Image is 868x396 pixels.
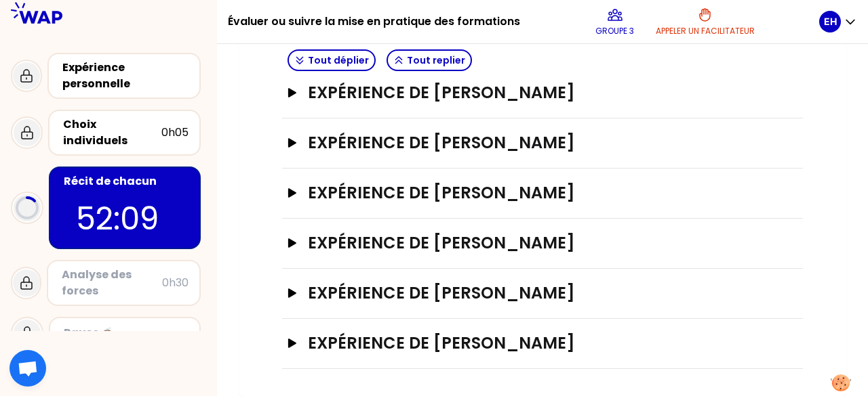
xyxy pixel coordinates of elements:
[62,60,189,92] div: Expérience personnelle
[288,82,797,104] button: Expérience de [PERSON_NAME]
[64,325,189,341] div: Pause ☕️
[595,26,634,37] p: Groupe 3
[308,232,750,254] h3: Expérience de [PERSON_NAME]
[308,182,750,204] h3: Expérience de [PERSON_NAME]
[9,350,46,387] div: Ouvrir le chat
[308,282,750,304] h3: Expérience de [PERSON_NAME]
[64,173,189,190] div: Récit de chacun
[162,275,189,291] div: 0h30
[824,15,837,28] p: EH
[308,82,750,104] h3: Expérience de [PERSON_NAME]
[288,182,797,204] button: Expérience de [PERSON_NAME]
[288,49,376,71] button: Tout déplier
[288,332,797,354] button: Expérience de [PERSON_NAME]
[387,49,472,71] button: Tout replier
[288,132,797,154] button: Expérience de [PERSON_NAME]
[288,232,797,254] button: Expérience de [PERSON_NAME]
[656,26,755,37] p: Appeler un facilitateur
[308,332,750,354] h3: Expérience de [PERSON_NAME]
[288,282,797,304] button: Expérience de [PERSON_NAME]
[819,11,857,32] button: EH
[62,267,162,299] div: Analyse des forces
[76,195,174,242] p: 52:09
[161,125,189,141] div: 0h05
[590,1,639,42] button: Groupe 3
[650,1,760,42] button: Appeler un facilitateur
[308,132,750,154] h3: Expérience de [PERSON_NAME]
[63,116,161,149] div: Choix individuels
